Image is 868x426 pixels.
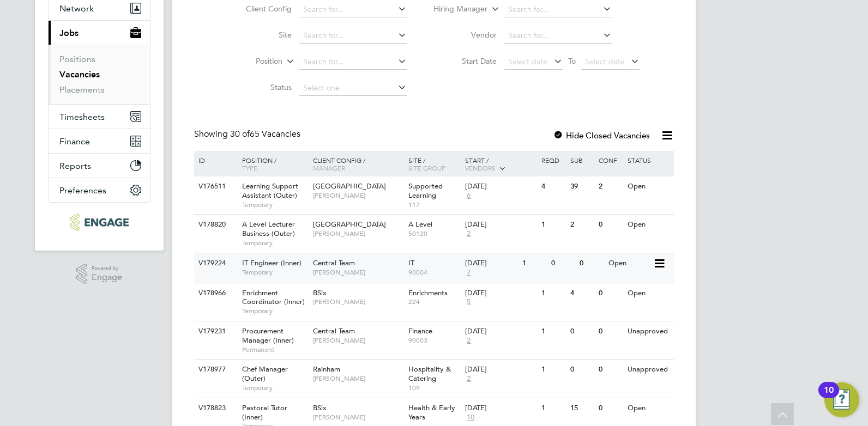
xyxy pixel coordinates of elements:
[242,326,294,345] span: Procurement Manager (Inner)
[539,151,567,169] div: Reqd
[539,360,567,380] div: 1
[625,398,672,418] div: Open
[408,384,460,392] span: 109
[59,161,91,171] span: Reports
[434,56,497,66] label: Start Date
[196,283,234,303] div: V178966
[59,185,106,196] span: Preferences
[539,177,567,197] div: 4
[196,253,234,273] div: V179224
[568,151,596,169] div: Sub
[408,326,432,336] span: Finance
[299,2,407,17] input: Search for...
[585,57,624,66] span: Select date
[465,289,536,298] div: [DATE]
[59,112,105,122] span: Timesheets
[229,82,292,92] label: Status
[299,28,407,44] input: Search for...
[462,151,539,178] div: Start /
[76,264,123,284] a: Powered byEngage
[408,258,414,267] span: IT
[465,229,472,239] span: 2
[242,364,288,383] span: Chef Manager (Outer)
[313,288,327,297] span: BSix
[408,163,445,172] span: Site Group
[310,151,406,177] div: Client Config /
[465,365,536,374] div: [DATE]
[59,3,94,14] span: Network
[465,374,472,384] span: 2
[539,321,567,342] div: 1
[49,129,150,153] button: Finance
[313,163,345,172] span: Manager
[229,30,292,40] label: Site
[313,258,355,267] span: Central Team
[49,154,150,178] button: Reports
[242,239,308,247] span: Temporary
[313,413,403,422] span: [PERSON_NAME]
[196,398,234,418] div: V178823
[596,177,624,197] div: 2
[59,28,79,38] span: Jobs
[313,191,403,200] span: [PERSON_NAME]
[504,28,612,44] input: Search for...
[242,268,308,277] span: Temporary
[194,129,303,140] div: Showing
[625,360,672,380] div: Unapproved
[242,200,308,209] span: Temporary
[229,4,292,14] label: Client Config
[596,321,624,342] div: 0
[465,327,536,336] div: [DATE]
[196,360,234,380] div: V178977
[539,283,567,303] div: 1
[465,404,536,413] div: [DATE]
[408,288,448,297] span: Enrichments
[465,268,472,277] span: 7
[508,57,547,66] span: Select date
[408,229,460,238] span: 50120
[625,283,672,303] div: Open
[568,283,596,303] div: 4
[59,54,95,64] a: Positions
[92,273,122,282] span: Engage
[824,390,834,404] div: 10
[465,259,517,268] div: [DATE]
[565,54,579,68] span: To
[242,403,287,422] span: Pastoral Tutor (Inner)
[625,151,672,169] div: Status
[220,56,282,67] label: Position
[49,45,150,104] div: Jobs
[408,336,460,345] span: 90003
[425,4,487,15] label: Hiring Manager
[465,191,472,200] span: 6
[625,177,672,197] div: Open
[465,336,472,345] span: 2
[313,229,403,238] span: [PERSON_NAME]
[59,136,90,147] span: Finance
[568,215,596,235] div: 2
[196,321,234,342] div: V179231
[242,181,298,200] span: Learning Support Assistant (Outer)
[313,336,403,345] span: [PERSON_NAME]
[434,30,497,40] label: Vendor
[406,151,463,177] div: Site /
[49,105,150,129] button: Timesheets
[504,2,612,17] input: Search for...
[230,129,300,139] span: 65 Vacancies
[313,220,386,229] span: [GEOGRAPHIC_DATA]
[242,288,305,307] span: Enrichment Coordinator (Inner)
[568,177,596,197] div: 39
[625,215,672,235] div: Open
[465,163,496,172] span: Vendors
[539,215,567,235] div: 1
[408,220,432,229] span: A Level
[70,214,128,231] img: ncclondon-logo-retina.png
[196,151,234,169] div: ID
[577,253,605,273] div: 0
[568,321,596,342] div: 0
[408,181,443,200] span: Supported Learning
[242,258,302,267] span: IT Engineer (Inner)
[824,382,859,417] button: Open Resource Center, 10 new notifications
[234,151,310,177] div: Position /
[548,253,577,273] div: 0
